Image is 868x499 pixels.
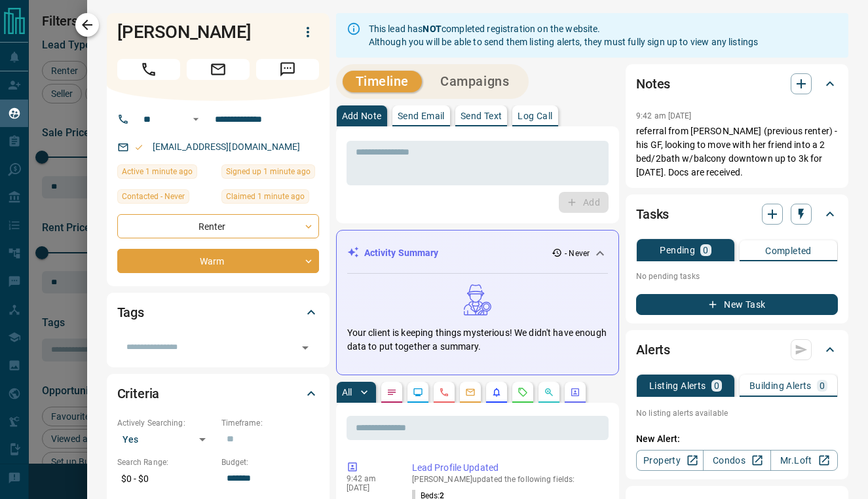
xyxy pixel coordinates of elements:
span: Signed up 1 minute ago [226,165,311,178]
p: All [342,388,352,397]
p: 9:42 am [347,474,392,483]
div: Alerts [636,334,838,365]
p: 0 [820,381,825,390]
p: Building Alerts [749,381,812,390]
p: Send Email [398,111,445,120]
h2: Tasks [636,204,669,225]
p: [DATE] [347,483,392,492]
button: Timeline [343,71,423,92]
p: Search Range: [117,456,215,468]
p: Timeframe: [221,417,319,429]
svg: Agent Actions [570,387,580,397]
p: referral from [PERSON_NAME] (previous renter) - his GF, looking to move with her friend into a 2 ... [636,124,838,179]
div: Criteria [117,378,319,409]
div: Activity Summary- Never [347,241,609,265]
div: Tasks [636,198,838,230]
div: Warm [117,249,319,273]
div: Wed Sep 17 2025 [221,164,319,183]
p: Activity Summary [364,246,439,260]
button: Open [296,339,314,357]
div: This lead has completed registration on the website. Although you will be able to send them listi... [369,17,759,54]
span: Message [256,59,319,80]
p: Your client is keeping things mysterious! We didn't have enough data to put together a summary. [347,326,609,354]
p: Budget: [221,456,319,468]
p: Add Note [342,111,382,120]
a: [EMAIL_ADDRESS][DOMAIN_NAME] [153,141,301,152]
svg: Notes [387,387,397,397]
h2: Alerts [636,339,670,360]
strong: NOT [423,24,441,34]
a: Mr.Loft [770,450,838,471]
p: Actively Searching: [117,417,215,429]
button: Open [188,111,204,127]
p: [PERSON_NAME] updated the following fields: [412,475,604,484]
p: Lead Profile Updated [412,461,604,475]
p: New Alert: [636,432,838,446]
p: Completed [765,246,812,255]
p: 0 [714,381,719,390]
div: Yes [117,429,215,450]
button: New Task [636,294,838,315]
p: - Never [565,248,590,259]
p: 9:42 am [DATE] [636,111,692,120]
p: Pending [660,246,695,255]
button: Campaigns [427,71,522,92]
svg: Requests [518,387,528,397]
p: 0 [703,246,708,255]
p: No pending tasks [636,267,838,286]
span: Claimed 1 minute ago [226,190,305,203]
svg: Lead Browsing Activity [413,387,423,397]
svg: Listing Alerts [491,387,502,397]
div: Renter [117,214,319,238]
p: Log Call [518,111,552,120]
div: Wed Sep 17 2025 [117,164,215,183]
h1: [PERSON_NAME] [117,22,277,43]
div: Notes [636,68,838,100]
p: $0 - $0 [117,468,215,490]
div: Wed Sep 17 2025 [221,189,319,208]
svg: Email Valid [134,143,143,152]
p: Listing Alerts [649,381,706,390]
a: Property [636,450,704,471]
span: Active 1 minute ago [122,165,193,178]
span: Email [187,59,250,80]
svg: Opportunities [544,387,554,397]
a: Condos [703,450,770,471]
svg: Emails [465,387,476,397]
h2: Notes [636,73,670,94]
span: Call [117,59,180,80]
p: No listing alerts available [636,407,838,419]
h2: Tags [117,302,144,323]
svg: Calls [439,387,449,397]
p: Send Text [461,111,502,120]
span: Contacted - Never [122,190,185,203]
div: Tags [117,297,319,328]
h2: Criteria [117,383,160,404]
